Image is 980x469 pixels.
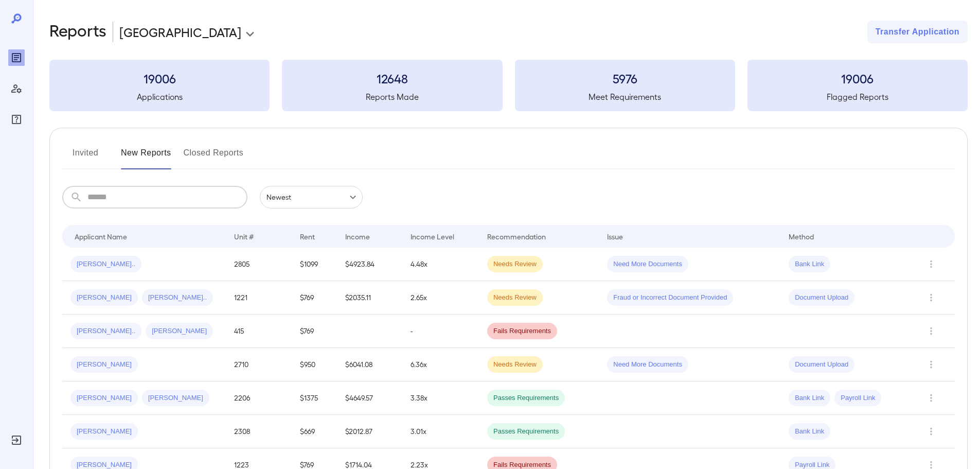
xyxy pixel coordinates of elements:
[487,360,543,370] span: Needs Review
[515,91,735,103] h5: Meet Requirements
[337,381,402,415] td: $4649.57
[49,21,106,43] h2: Reports
[292,415,337,448] td: $669
[70,360,138,370] span: [PERSON_NAME]
[146,326,213,336] span: [PERSON_NAME]
[923,423,939,440] button: Row Actions
[487,326,557,336] span: Fails Requirements
[337,348,402,381] td: $6041.08
[49,91,270,103] h5: Applications
[402,415,479,448] td: 3.01x
[142,293,213,303] span: [PERSON_NAME]..
[607,293,733,303] span: Fraud or Incorrect Document Provided
[923,289,939,306] button: Row Actions
[337,415,402,448] td: $2012.87
[402,281,479,315] td: 2.65x
[487,293,543,303] span: Needs Review
[923,390,939,406] button: Row Actions
[70,427,138,437] span: [PERSON_NAME]
[226,415,291,448] td: 2308
[487,259,543,269] span: Needs Review
[292,348,337,381] td: $950
[867,21,968,43] button: Transfer Application
[70,293,138,303] span: [PERSON_NAME]
[282,91,502,103] h5: Reports Made
[789,427,830,437] span: Bank Link
[8,49,25,66] div: Reports
[747,91,968,103] h5: Flagged Reports
[337,281,402,315] td: $2035.11
[226,315,291,348] td: 415
[345,230,370,242] div: Income
[487,393,565,403] span: Passes Requirements
[49,60,968,111] summary: 19006Applications12648Reports Made5976Meet Requirements19006Flagged Reports
[292,281,337,315] td: $769
[923,256,939,272] button: Row Actions
[8,111,25,128] div: FAQ
[402,248,479,281] td: 4.48x
[789,259,830,269] span: Bank Link
[282,70,502,86] h3: 12648
[62,145,109,169] button: Invited
[234,230,254,242] div: Unit #
[226,381,291,415] td: 2206
[789,293,854,303] span: Document Upload
[70,326,141,336] span: [PERSON_NAME]..
[260,186,363,209] div: Newest
[747,70,968,86] h3: 19006
[70,259,141,269] span: [PERSON_NAME]..
[487,230,546,242] div: Recommendation
[184,145,244,169] button: Closed Reports
[226,248,291,281] td: 2805
[607,259,688,269] span: Need More Documents
[789,230,814,242] div: Method
[337,248,402,281] td: $4923.84
[8,432,25,448] div: Log Out
[292,381,337,415] td: $1375
[923,356,939,373] button: Row Actions
[402,348,479,381] td: 6.36x
[789,360,854,370] span: Document Upload
[226,281,291,315] td: 1221
[834,393,881,403] span: Payroll Link
[8,80,25,97] div: Manage Users
[49,70,270,86] h3: 19006
[923,323,939,339] button: Row Actions
[75,230,127,242] div: Applicant Name
[607,230,623,242] div: Issue
[607,360,688,370] span: Need More Documents
[402,381,479,415] td: 3.38x
[292,315,337,348] td: $769
[402,315,479,348] td: -
[226,348,291,381] td: 2710
[411,230,454,242] div: Income Level
[119,24,241,40] p: [GEOGRAPHIC_DATA]
[515,70,735,86] h3: 5976
[121,145,171,169] button: New Reports
[789,393,830,403] span: Bank Link
[300,230,316,242] div: Rent
[487,427,565,437] span: Passes Requirements
[142,393,209,403] span: [PERSON_NAME]
[70,393,138,403] span: [PERSON_NAME]
[292,248,337,281] td: $1099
